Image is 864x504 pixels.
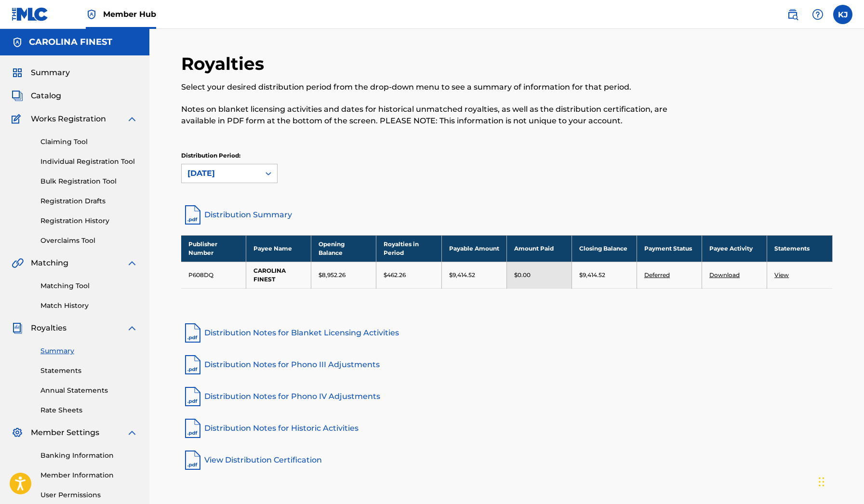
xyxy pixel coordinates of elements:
span: Works Registration [31,113,106,125]
img: expand [126,257,138,269]
a: Download [709,271,740,279]
img: Summary [12,67,23,79]
span: Member Hub [103,9,156,20]
img: Accounts [12,37,23,48]
a: Rate Sheets [40,405,138,415]
img: Member Settings [12,427,23,438]
a: Overclaims Tool [40,236,138,246]
img: pdf [181,353,204,376]
a: Bulk Registration Tool [40,176,138,186]
img: distribution-summary-pdf [181,203,204,226]
span: Member Settings [31,427,99,438]
p: $462.26 [384,271,406,279]
div: Drag [819,467,824,496]
div: User Menu [833,5,852,24]
th: Statements [767,235,832,262]
a: Matching Tool [40,281,138,291]
th: Amount Paid [506,235,572,262]
a: SummarySummary [12,67,70,79]
a: Distribution Notes for Phono III Adjustments [181,353,833,376]
a: Distribution Summary [181,203,833,226]
th: Royalties in Period [376,235,441,262]
span: Catalog [31,90,61,102]
img: pdf [181,417,204,440]
a: Distribution Notes for Blanket Licensing Activities [181,321,833,345]
img: MLC Logo [12,7,49,21]
img: Matching [12,257,24,269]
img: expand [126,113,138,125]
p: $9,414.52 [449,271,475,279]
a: View [774,271,789,279]
a: Registration History [40,216,138,226]
a: Statements [40,366,138,376]
a: Match History [40,301,138,311]
th: Payable Amount [441,235,506,262]
th: Payee Name [246,235,311,262]
img: Top Rightsholder [86,9,97,20]
th: Payment Status [637,235,702,262]
a: Public Search [783,5,802,24]
iframe: Chat Widget [816,458,864,504]
h2: Royalties [181,53,269,75]
img: Royalties [12,322,23,334]
th: Payee Activity [702,235,767,262]
p: Distribution Period: [181,151,278,160]
img: Works Registration [12,113,24,125]
td: P608DQ [181,262,246,288]
a: Individual Registration Tool [40,157,138,167]
a: Distribution Notes for Historic Activities [181,417,833,440]
span: Summary [31,67,70,79]
a: Registration Drafts [40,196,138,206]
a: Deferred [644,271,670,279]
img: help [812,9,824,20]
a: User Permissions [40,490,138,500]
a: Member Information [40,470,138,480]
th: Closing Balance [572,235,637,262]
div: [DATE] [187,168,254,179]
iframe: Resource Center [837,339,864,419]
img: search [787,9,798,20]
a: CatalogCatalog [12,90,61,102]
a: Annual Statements [40,385,138,396]
img: pdf [181,385,204,408]
img: expand [126,322,138,334]
p: $8,952.26 [319,271,346,279]
p: Select your desired distribution period from the drop-down menu to see a summary of information f... [181,81,683,93]
p: $9,414.52 [579,271,605,279]
img: pdf [181,449,204,472]
th: Publisher Number [181,235,246,262]
a: Summary [40,346,138,356]
td: CAROLINA FINEST [246,262,311,288]
span: Matching [31,257,68,269]
span: Royalties [31,322,66,334]
img: Catalog [12,90,23,102]
th: Opening Balance [311,235,376,262]
img: expand [126,427,138,438]
a: Claiming Tool [40,137,138,147]
a: Distribution Notes for Phono IV Adjustments [181,385,833,408]
p: Notes on blanket licensing activities and dates for historical unmatched royalties, as well as th... [181,104,683,127]
img: pdf [181,321,204,345]
p: $0.00 [514,271,531,279]
a: View Distribution Certification [181,449,833,472]
a: Banking Information [40,451,138,461]
h5: CAROLINA FINEST [29,37,112,48]
div: Help [808,5,827,24]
